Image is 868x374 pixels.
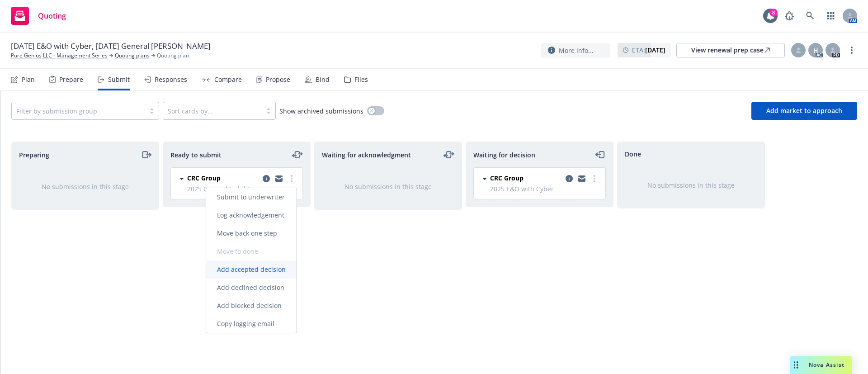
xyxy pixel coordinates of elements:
span: Add declined decision [206,283,295,292]
div: 8 [769,9,778,17]
a: copy logging email [576,173,587,184]
a: copy logging email [261,173,272,184]
span: Waiting for decision [473,150,535,160]
span: Add market to approach [766,106,842,115]
a: View renewal prep case [676,43,785,57]
a: Quoting plans [115,52,150,60]
span: Preparing [19,150,49,160]
a: moveLeft [595,149,606,160]
button: More info... [541,43,610,58]
span: Show archived submissions [279,106,363,116]
span: Copy logging email [206,319,285,328]
span: [DATE] E&O with Cyber, [DATE] General [PERSON_NAME] [11,41,211,52]
div: No submissions in this stage [632,180,750,190]
span: Done [625,149,641,159]
div: Propose [266,76,290,83]
span: 2025 General Liability [187,184,297,194]
div: No submissions in this stage [329,182,447,191]
span: ETA : [632,45,665,55]
a: Report a Bug [780,7,798,25]
span: H [813,46,818,55]
a: more [286,173,297,184]
div: Prepare [59,76,83,83]
span: Nova Assist [809,361,844,369]
button: Add market to approach [751,102,857,120]
button: Nova Assist [790,356,852,374]
span: Ready to submit [170,150,222,160]
span: Add blocked decision [206,301,292,310]
a: copy logging email [274,173,284,184]
a: more [846,45,857,56]
span: CRC Group [490,173,524,183]
span: Waiting for acknowledgment [322,150,411,160]
span: Quoting [38,12,66,19]
a: Switch app [822,7,840,25]
span: CRC Group [187,173,221,183]
a: Quoting [7,3,70,28]
a: moveLeftRight [443,149,454,160]
div: Plan [22,76,35,83]
a: moveRight [141,149,151,160]
a: more [589,173,600,184]
span: More info... [559,46,594,55]
div: Drag to move [790,356,802,374]
span: Move to done [206,247,269,256]
strong: [DATE] [645,46,665,54]
span: Add accepted decision [206,265,297,274]
a: copy logging email [564,173,575,184]
span: Submit to underwriter [206,193,296,201]
div: No submissions in this stage [26,182,144,191]
div: Compare [214,76,242,83]
a: moveLeftRight [292,149,303,160]
div: View renewal prep case [691,43,770,57]
div: Submit [108,76,130,83]
span: Move back one step [206,229,288,237]
div: Bind [316,76,330,83]
span: Quoting plan [157,52,189,60]
span: 2025 E&O with Cyber [490,184,600,194]
a: Search [801,7,819,25]
span: Log acknowledgement [206,211,295,219]
a: Pure Genius LLC - Management Series [11,52,108,60]
div: Files [354,76,368,83]
div: Responses [155,76,187,83]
